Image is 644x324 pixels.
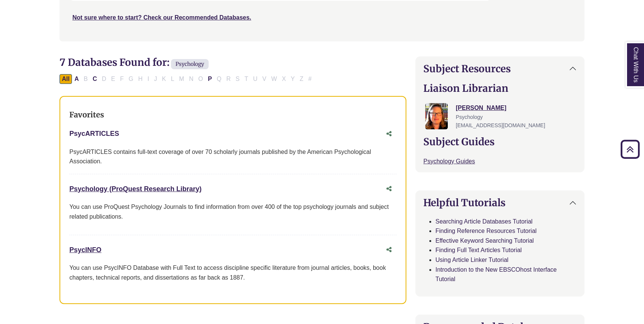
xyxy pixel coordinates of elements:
[382,182,397,196] button: Share this database
[416,191,584,214] button: Helpful Tutorials
[69,202,397,221] p: You can use ProQuest Psychology Journals to find information from over 400 of the top psychology ...
[425,103,448,129] img: Jessica Moore
[69,246,101,254] a: PsycINFO
[69,147,397,166] div: PsycARTICLES contains full-text coverage of over 70 scholarly journals published by the American ...
[171,59,209,69] span: Psychology
[416,57,584,81] button: Subject Resources
[618,144,642,154] a: Back to Top
[435,247,522,253] a: Finding Full Text Articles Tutorial
[456,105,506,111] a: [PERSON_NAME]
[206,74,214,84] button: Filter Results P
[60,75,314,82] div: Alpha-list to filter by first letter of database name
[435,257,508,263] a: Using Article Linker Tutorial
[60,74,72,84] button: All
[382,127,397,141] button: Share this database
[90,74,99,84] button: Filter Results C
[456,114,483,120] span: Psychology
[423,136,577,148] h2: Subject Guides
[456,122,545,128] span: [EMAIL_ADDRESS][DOMAIN_NAME]
[435,237,534,244] a: Effective Keyword Searching Tutorial
[382,243,397,257] button: Share this database
[435,266,557,283] a: Introduction to the New EBSCOhost Interface Tutorial
[69,263,397,282] div: You can use PsycINFO Database with Full Text to access discipline specific literature from journa...
[72,14,251,21] a: Not sure where to start? Check our Recommended Databases.
[69,185,201,193] a: Psychology (ProQuest Research Library)
[435,218,533,225] a: Searching Article Databases Tutorial
[72,74,81,84] button: Filter Results A
[69,130,119,137] a: PsycARTICLES
[423,158,475,164] a: Psychology Guides
[69,110,397,119] h3: Favorites
[435,228,537,234] a: Finding Reference Resources Tutorial
[423,82,577,94] h2: Liaison Librarian
[60,56,169,68] span: 7 Databases Found for:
